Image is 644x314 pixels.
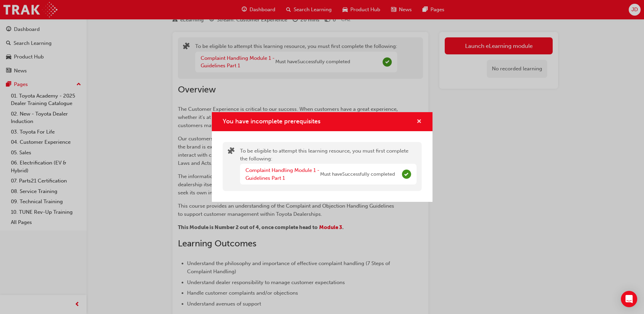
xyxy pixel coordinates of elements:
span: You have incomplete prerequisites [223,118,320,125]
a: Complaint Handling Module 1 - Guidelines Part 1 [245,167,319,181]
div: You have incomplete prerequisites [212,112,433,202]
div: To be eligible to attempt this learning resource, you must first complete the following: [240,147,417,186]
button: cross-icon [417,118,422,126]
span: Must have Successfully completed [320,171,395,178]
div: Open Intercom Messenger [621,291,637,307]
span: cross-icon [417,119,422,125]
span: Complete [402,170,411,179]
span: puzzle-icon [228,148,235,156]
